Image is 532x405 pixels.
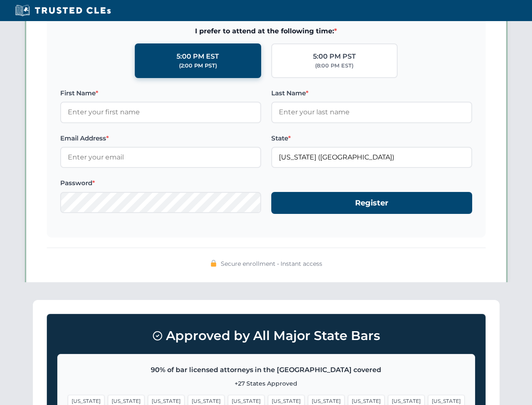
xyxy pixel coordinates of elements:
[60,26,472,37] span: I prefer to attend at the following time:
[221,259,322,268] span: Secure enrollment • Instant access
[271,147,472,168] input: California (CA)
[60,147,261,168] input: Enter your email
[60,88,261,98] label: First Name
[60,133,261,143] label: Email Address
[60,178,261,188] label: Password
[313,51,356,62] div: 5:00 PM PST
[13,4,113,17] img: Trusted CLEs
[315,62,353,70] div: (8:00 PM EST)
[179,62,217,70] div: (2:00 PM PST)
[57,324,475,347] h3: Approved by All Major State Bars
[271,133,472,143] label: State
[271,88,472,98] label: Last Name
[68,379,465,388] p: +27 States Approved
[68,364,465,375] p: 90% of bar licensed attorneys in the [GEOGRAPHIC_DATA] covered
[176,51,219,62] div: 5:00 PM EST
[210,260,217,267] img: 🔒
[271,102,472,123] input: Enter your last name
[271,192,472,214] button: Register
[60,102,261,123] input: Enter your first name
